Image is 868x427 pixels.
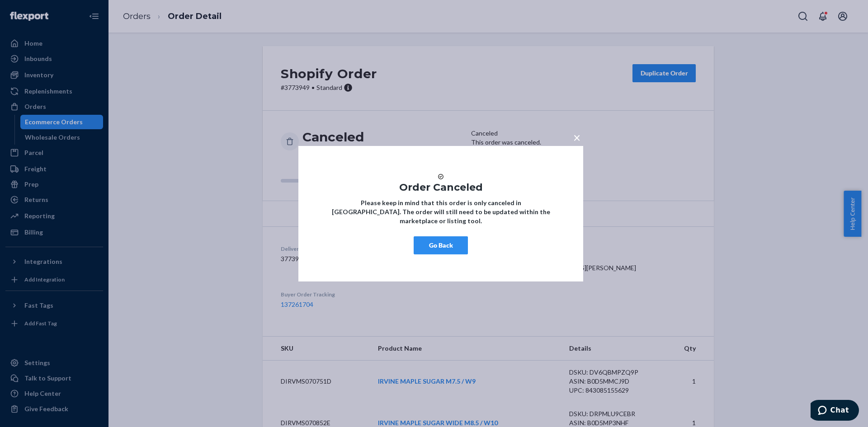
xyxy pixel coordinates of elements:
h1: Order Canceled [325,182,556,192]
strong: Please keep in mind that this order is only canceled in [GEOGRAPHIC_DATA]. The order will still n... [332,199,550,225]
button: Go Back [414,236,468,254]
iframe: Opens a widget where you can chat to one of our agents [811,400,859,422]
span: × [573,129,580,145]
